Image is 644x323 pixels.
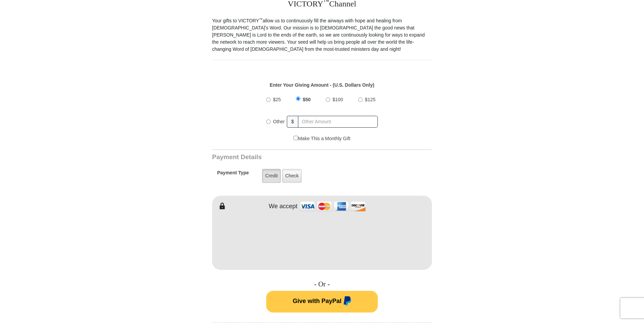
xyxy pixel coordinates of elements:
span: Other [273,119,285,124]
span: $125 [365,97,375,102]
label: Make This a Monthly Gift [294,135,350,142]
strong: Enter Your Giving Amount - (U.S. Dollars Only) [270,82,374,88]
h5: Payment Type [217,170,249,179]
img: credit cards accepted [299,199,367,214]
p: Your gifts to VICTORY allow us to continuously fill the airways with hope and healing from [DEMOG... [212,17,432,53]
button: Give with PayPal [266,291,378,313]
span: $25 [273,97,281,102]
img: paypal [342,296,351,307]
span: $ [287,116,298,128]
h4: - Or - [212,280,432,288]
span: Give with PayPal [293,298,341,304]
h4: We accept [269,203,298,210]
span: $100 [332,97,343,102]
label: Credit [262,169,281,183]
label: Check [282,169,302,183]
h3: Payment Details [212,153,385,161]
input: Other Amount [298,116,378,128]
span: $50 [303,97,310,102]
sup: ™ [259,17,263,21]
input: Make This a Monthly Gift [294,136,298,140]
